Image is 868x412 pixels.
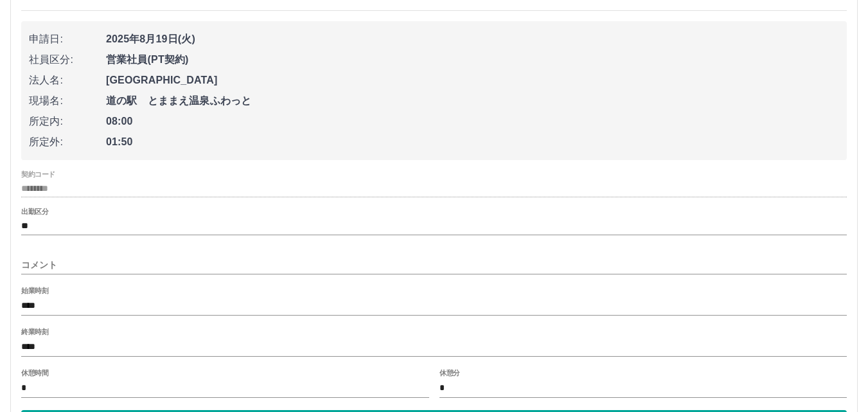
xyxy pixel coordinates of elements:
span: 現場名: [29,93,106,109]
span: 2025年8月19日(火) [106,31,839,47]
label: 休憩時間 [21,368,48,377]
span: 08:00 [106,114,839,129]
span: [GEOGRAPHIC_DATA] [106,73,839,88]
label: 出勤区分 [21,207,48,217]
span: 法人名: [29,73,106,88]
span: 所定外: [29,134,106,150]
label: 終業時刻 [21,327,48,336]
span: 道の駅 とままえ温泉ふわっと [106,93,839,109]
span: 営業社員(PT契約) [106,52,839,67]
span: 申請日: [29,31,106,47]
label: 契約コード [21,170,55,179]
span: 所定内: [29,114,106,129]
span: 01:50 [106,134,839,150]
label: 休憩分 [439,368,460,377]
label: 始業時刻 [21,285,48,295]
span: 社員区分: [29,52,106,67]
